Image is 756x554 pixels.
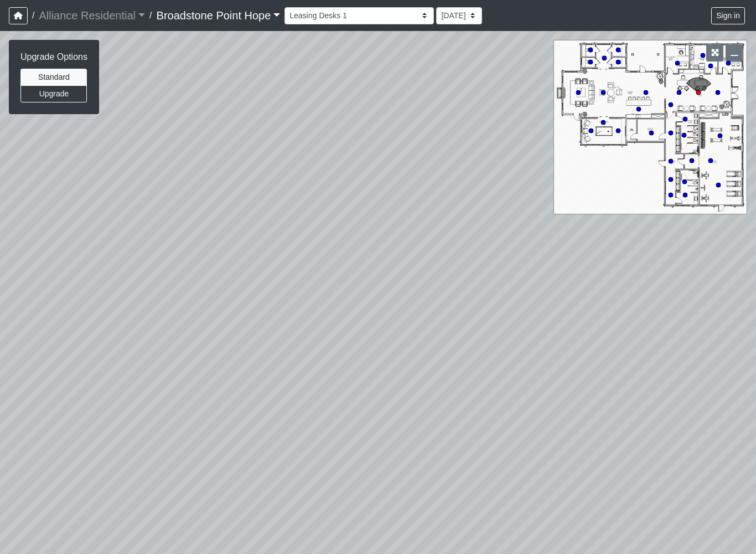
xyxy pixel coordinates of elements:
[39,4,145,27] a: Alliance Residential
[711,7,745,24] button: Sign in
[28,4,39,27] span: /
[20,69,87,86] button: Standard
[157,4,281,27] a: Broadstone Point Hope
[20,52,87,62] h6: Upgrade Options
[8,532,77,554] iframe: Ybug feedback widget
[145,4,156,27] span: /
[20,85,87,102] button: Upgrade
